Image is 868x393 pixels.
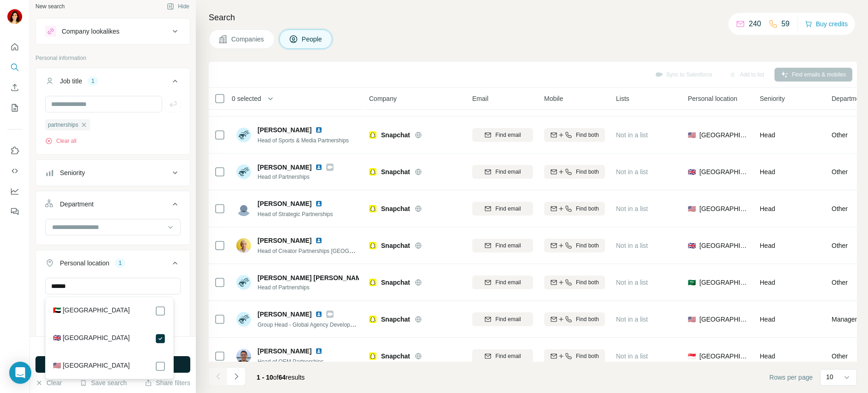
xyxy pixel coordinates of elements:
span: Head of Strategic Partnerships [258,211,333,217]
button: Company lookalikes [36,20,190,42]
span: Find both [576,352,599,360]
button: Find both [544,312,605,326]
span: Find email [495,131,521,139]
button: Find email [472,349,533,363]
button: Save search [80,378,127,387]
img: Logo of Snapchat [369,168,376,176]
button: Enrich CSV [7,79,22,96]
span: [GEOGRAPHIC_DATA] [699,130,749,140]
button: Feedback [7,203,22,220]
button: Seniority [36,162,190,184]
button: Search [7,59,22,76]
button: Find both [544,128,605,142]
span: Head [760,168,775,176]
span: Find email [495,241,521,250]
p: 59 [781,18,790,29]
span: 🇺🇸 [688,130,696,140]
button: Find email [472,165,533,179]
span: Lists [616,94,629,103]
img: Avatar [7,9,22,24]
button: Find email [472,128,533,142]
span: 🇬🇧 [688,241,696,250]
span: Find both [576,168,599,176]
div: Job title [60,76,82,86]
span: Find both [576,205,599,213]
span: of [273,374,279,381]
span: [GEOGRAPHIC_DATA] [699,241,749,250]
span: 🇺🇸 [688,204,696,213]
span: [GEOGRAPHIC_DATA] [699,167,749,176]
button: Quick start [7,39,22,55]
button: My lists [7,100,22,116]
img: Avatar [236,275,251,290]
button: Find email [472,276,533,289]
button: Find both [544,202,605,216]
span: Group Head - Global Agency Development & Partnerships [258,321,400,328]
img: Logo of Snapchat [369,242,376,249]
span: 1 - 10 [257,374,273,381]
img: Logo of Snapchat [369,131,376,139]
span: Find email [495,205,521,213]
span: Companies [231,35,265,44]
button: Find both [544,349,605,363]
span: Head [760,352,775,360]
span: [PERSON_NAME] [258,199,311,208]
button: Clear [35,378,62,387]
img: Avatar [236,238,251,253]
label: 🇬🇧 [GEOGRAPHIC_DATA] [53,333,130,344]
span: Other [832,352,848,361]
span: 64 [279,374,286,381]
span: [PERSON_NAME] [258,310,311,319]
span: Company [369,94,397,103]
span: Find email [495,168,521,176]
span: [GEOGRAPHIC_DATA] [699,315,749,324]
span: Other [832,241,848,250]
img: Logo of Snapchat [369,279,376,286]
p: 240 [749,18,761,29]
button: Find both [544,239,605,252]
img: Logo of Snapchat [369,316,376,323]
span: Not in a list [616,316,648,323]
span: Personal location [688,94,737,103]
div: Open Intercom Messenger [9,362,31,384]
span: Head of Partnerships [258,173,334,181]
div: Department [60,199,94,209]
span: 🇺🇸 [688,315,696,324]
span: Not in a list [616,279,648,286]
img: LinkedIn logo [315,200,323,207]
span: Head [760,205,775,212]
span: [PERSON_NAME] [PERSON_NAME] [258,273,368,282]
span: Snapchat [381,204,410,213]
span: Email [472,94,488,103]
span: Rows per page [769,373,813,382]
span: Find email [495,315,521,323]
span: Snapchat [381,167,410,176]
button: Share filters [145,378,190,387]
span: Head [760,242,775,249]
span: [PERSON_NAME] [258,236,311,245]
div: New search [35,2,65,11]
span: Find both [576,131,599,139]
p: 10 [826,372,833,381]
button: Find both [544,165,605,179]
div: Company lookalikes [62,27,119,36]
button: Run search [35,356,190,373]
button: Job title1 [36,70,190,96]
button: Use Surfe on LinkedIn [7,142,22,159]
h4: Search [209,11,857,24]
span: [PERSON_NAME] [258,125,311,135]
img: Avatar [236,312,251,327]
span: [GEOGRAPHIC_DATA] [699,352,749,361]
span: Head of Sports & Media Partnerships [258,137,349,144]
span: Snapchat [381,315,410,324]
span: 0 selected [232,94,261,103]
span: Snapchat [381,352,410,361]
img: LinkedIn logo [315,126,323,134]
button: Department [36,193,190,219]
span: partnerships [48,121,78,129]
button: Navigate to next page [227,367,246,386]
span: Other [832,278,848,287]
img: Logo of Snapchat [369,205,376,212]
span: Snapchat [381,278,410,287]
span: [PERSON_NAME] [258,163,311,172]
